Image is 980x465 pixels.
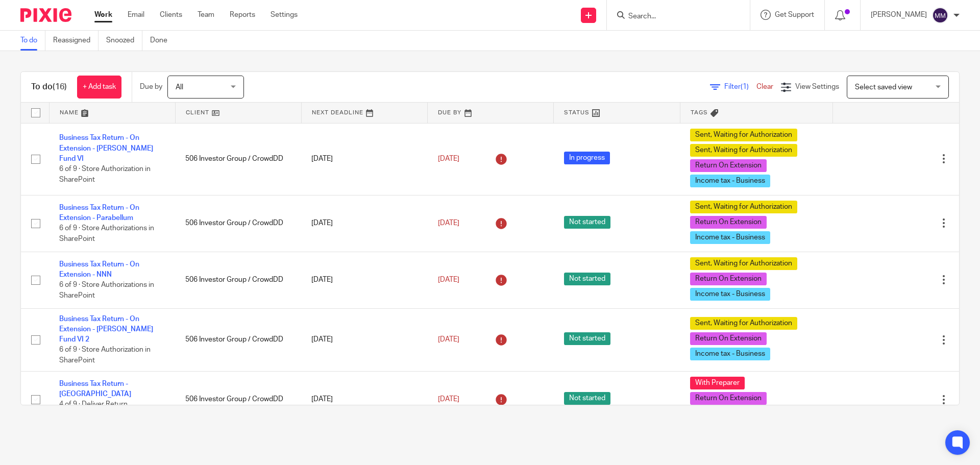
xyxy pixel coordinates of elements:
span: [DATE] [438,155,459,162]
span: 4 of 9 · Deliver Return Documents to Client [59,401,128,419]
td: 506 Investor Group / CrowdDD [175,252,301,308]
span: With Preparer [690,377,745,389]
span: Select saved view [855,84,912,91]
span: [DATE] [438,336,459,343]
a: Business Tax Return - [GEOGRAPHIC_DATA] [59,380,131,398]
span: Not started [564,332,610,345]
p: [PERSON_NAME] [871,10,927,20]
a: Reassigned [53,31,99,51]
a: Clear [756,83,773,90]
span: Tags [691,110,708,115]
a: Business Tax Return - On Extension - [PERSON_NAME] Fund VI 2 [59,315,153,344]
span: [DATE] [438,219,459,227]
a: Team [198,10,214,20]
span: In progress [564,152,610,164]
a: Reports [230,10,255,20]
a: Settings [271,10,298,20]
td: 506 Investor Group / CrowdDD [175,195,301,252]
td: 506 Investor Group / CrowdDD [175,123,301,195]
span: 6 of 9 · Store Authorization in SharePoint [59,347,151,364]
span: Sent, Waiting for Authorization [690,144,797,157]
a: To do [20,31,45,51]
img: svg%3E [932,7,948,23]
span: Return On Extension [690,273,767,285]
span: View Settings [795,83,839,90]
input: Search [627,12,719,21]
a: Done [150,31,175,51]
a: Business Tax Return - On Extension - Parabellum [59,204,139,222]
h1: To do [31,82,67,92]
td: 506 Investor Group / CrowdDD [175,308,301,371]
span: Sent, Waiting for Authorization [690,129,797,141]
a: Email [128,10,144,20]
td: 506 Investor Group / CrowdDD [175,371,301,428]
span: Return On Extension [690,159,767,172]
a: Business Tax Return - On Extension - NNN [59,261,139,278]
td: [DATE] [301,123,427,195]
span: Return On Extension [690,332,767,345]
span: 6 of 9 · Store Authorizations in SharePoint [59,225,154,243]
a: Clients [160,10,182,20]
a: Snoozed [106,31,142,51]
span: [DATE] [438,396,459,403]
span: 6 of 9 · Store Authorizations in SharePoint [59,282,154,300]
span: Income tax - Business [690,348,770,360]
span: (16) [53,83,67,91]
span: Filter [724,83,756,90]
img: Pixie [20,8,71,22]
span: Income tax - Business [690,231,770,244]
span: Sent, Waiting for Authorization [690,317,797,330]
span: Not started [564,216,610,229]
span: 6 of 9 · Store Authorization in SharePoint [59,166,151,184]
td: [DATE] [301,371,427,428]
span: Income tax - Business [690,175,770,187]
span: All [176,84,183,91]
span: Not started [564,392,610,405]
span: Sent, Waiting for Authorization [690,201,797,213]
span: Income tax - Business [690,288,770,301]
td: [DATE] [301,308,427,371]
td: [DATE] [301,252,427,308]
span: [DATE] [438,276,459,283]
a: Work [94,10,112,20]
span: Not started [564,273,610,285]
span: Sent, Waiting for Authorization [690,257,797,270]
a: + Add task [77,76,121,99]
span: (1) [741,83,749,90]
span: Return On Extension [690,216,767,229]
td: [DATE] [301,195,427,252]
span: Get Support [775,11,814,18]
p: Due by [140,82,162,92]
span: Return On Extension [690,392,767,405]
a: Business Tax Return - On Extension - [PERSON_NAME] Fund VI [59,134,153,162]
